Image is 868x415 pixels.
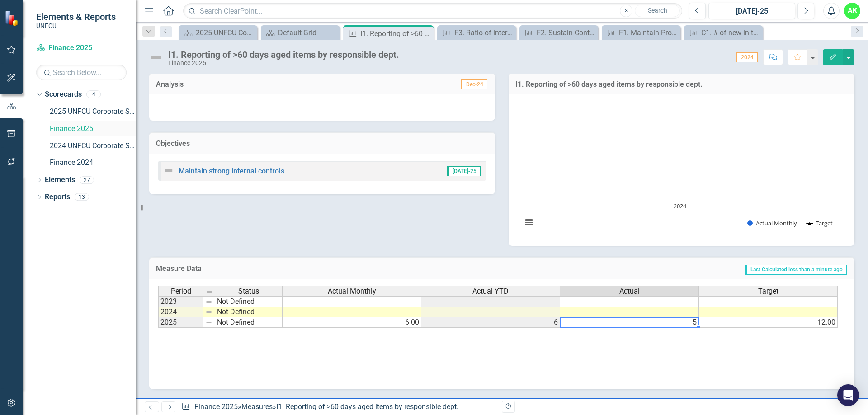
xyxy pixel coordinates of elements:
[156,80,322,89] h3: Analysis
[158,307,203,317] td: 2024
[156,140,488,148] h3: Objectives
[181,27,255,38] a: 2025 UNFCU Corporate Balanced Scorecard
[45,175,75,185] a: Elements
[699,317,838,328] td: 12.00
[168,60,399,66] div: Finance 2025
[163,165,174,176] img: Not Defined
[171,287,191,295] span: Period
[278,27,337,38] div: Default Grid
[80,176,94,184] div: 27
[619,287,640,295] span: Actual
[844,3,860,19] button: AK
[674,202,687,210] text: 2024
[560,317,699,328] td: 5
[747,219,797,227] button: Show Actual Monthly
[36,11,116,22] span: Elements & Reports
[439,27,514,38] a: F3. Ratio of interest expense to interest income
[461,79,487,89] span: Dec-24
[86,91,101,98] div: 4
[648,7,667,14] span: Search
[215,296,283,307] td: Not Defined
[158,317,203,328] td: 2025
[156,265,369,273] h3: Measure Data
[183,3,682,19] input: Search ClearPoint...
[522,27,596,38] a: F2. Sustain Controlled Growth – Share Growth [Corporate]
[686,27,760,38] a: C1. # of new initiatives and services with actionable recommendations presented by Finance
[619,27,678,38] div: F1. Maintain Profitability – [PERSON_NAME]/Assets [Corporate]
[36,22,116,29] small: UNFCU
[712,6,792,17] div: [DATE]-25
[36,65,127,80] input: Search Below...
[421,317,560,328] td: 6
[50,141,136,151] a: 2024 UNFCU Corporate Scorecard
[328,287,376,295] span: Actual Monthly
[745,265,847,275] span: Last Calculated less than a minute ago
[238,287,259,295] span: Status
[205,308,212,316] img: 8DAGhfEEPCf229AAAAAElFTkSuQmCC
[45,89,82,100] a: Scorecards
[537,27,596,38] div: F2. Sustain Controlled Growth – Share Growth [Corporate]
[205,319,212,326] img: 8DAGhfEEPCf229AAAAAElFTkSuQmCC
[837,384,859,406] div: Open Intercom Messenger
[215,317,283,328] td: Not Defined
[205,298,212,305] img: 8DAGhfEEPCf229AAAAAElFTkSuQmCC
[708,3,795,19] button: [DATE]-25
[149,50,164,65] img: Not Defined
[179,167,284,175] a: Maintain strong internal controls
[447,166,481,176] span: [DATE]-25
[50,124,136,134] a: Finance 2025
[518,101,842,237] svg: Interactive chart
[518,101,845,237] div: Chart. Highcharts interactive chart.
[168,50,399,60] div: I1. Reporting of >60 days aged items by responsible dept.
[181,402,495,412] div: » »
[604,27,678,38] a: F1. Maintain Profitability – [PERSON_NAME]/Assets [Corporate]
[276,402,458,411] div: I1. Reporting of >60 days aged items by responsible dept.
[263,27,337,38] a: Default Grid
[194,402,238,411] a: Finance 2025
[4,9,21,27] img: ClearPoint Strategy
[50,107,136,117] a: 2025 UNFCU Corporate Scorecard
[45,192,70,202] a: Reports
[75,193,89,201] div: 13
[196,27,255,38] div: 2025 UNFCU Corporate Balanced Scorecard
[360,28,431,39] div: I1. Reporting of >60 days aged items by responsible dept.
[515,80,848,89] h3: I1. Reporting of >60 days aged items by responsible dept.
[523,216,535,229] button: View chart menu, Chart
[635,5,680,17] button: Search
[206,288,213,295] img: 8DAGhfEEPCf229AAAAAElFTkSuQmCC
[158,296,203,307] td: 2023
[472,287,509,295] span: Actual YTD
[36,43,127,53] a: Finance 2025
[807,219,833,227] button: Show Target
[283,317,421,328] td: 6.00
[241,402,273,411] a: Measures
[736,52,758,62] span: 2024
[758,287,778,295] span: Target
[215,307,283,317] td: Not Defined
[454,27,514,38] div: F3. Ratio of interest expense to interest income
[50,158,136,168] a: Finance 2024
[701,27,760,38] div: C1. # of new initiatives and services with actionable recommendations presented by Finance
